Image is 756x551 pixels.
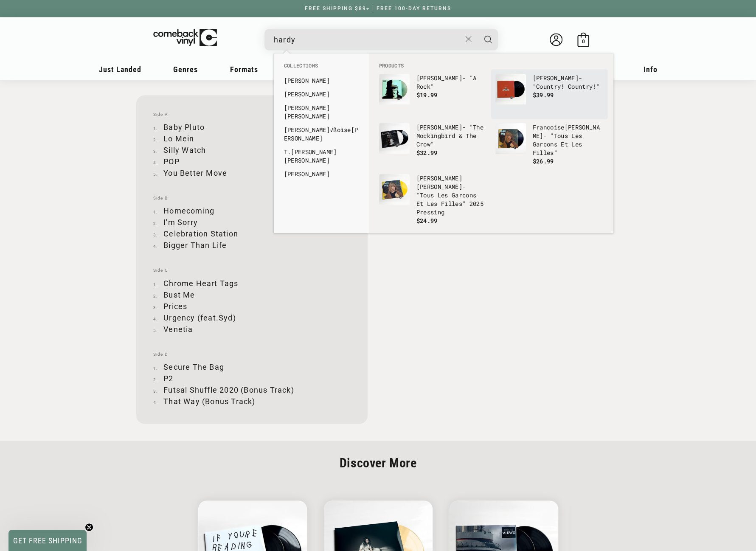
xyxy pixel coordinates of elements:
[274,31,461,48] input: When autocomplete results are available use up and down arrows to review and enter to select
[533,74,579,82] b: [PERSON_NAME]
[153,121,351,133] li: Baby Pluto
[153,216,351,228] li: I'm Sorry
[153,277,351,289] li: Chrome Heart Tags
[153,112,351,117] span: Side A
[13,536,82,545] span: GET FREE SHIPPING
[153,268,351,273] span: Side C
[99,65,141,74] span: Just Landed
[153,361,351,372] li: Secure The Bag
[280,62,363,74] li: Collections
[495,123,603,166] a: Francoise Hardy - "Tous Les Garcons Et Les Filles" Francoise[PERSON_NAME]- "Tous Les Garcons Et L...
[379,174,487,225] a: Françoise Hardy - "Tous Les Garcons Et Les Filles" 2025 Pressing [PERSON_NAME][PERSON_NAME]- "Tou...
[280,87,363,101] li: collections: Hardy
[153,300,351,312] li: Prices
[153,167,351,179] li: You Better Move
[284,76,330,84] b: [PERSON_NAME]
[416,74,487,91] p: - "A Rock"
[153,239,351,251] li: Bigger Than Life
[153,205,351,216] li: Homecoming
[416,149,438,157] span: $32.99
[478,29,499,50] button: Search
[153,289,351,300] li: Bust Me
[491,119,607,170] li: products: Francoise Hardy - "Tous Les Garcons Et Les Filles"
[153,323,351,335] li: Venetia
[284,170,359,178] a: [PERSON_NAME]
[284,90,330,98] b: [PERSON_NAME]
[533,157,554,165] span: $26.99
[379,123,487,164] a: Hardy - "The Mockingbird & The Crow" [PERSON_NAME]- "The Mockingbird & The Crow" $32.99
[284,126,358,142] b: [PERSON_NAME]
[379,74,487,115] a: Hardy - "A Rock" [PERSON_NAME]- "A Rock" $19.99
[264,29,498,50] div: Search
[416,74,462,82] b: [PERSON_NAME]
[461,30,476,48] button: Close
[379,74,410,104] img: Hardy - "A Rock"
[284,112,330,120] b: [PERSON_NAME]
[416,123,462,131] b: [PERSON_NAME]
[173,65,198,74] span: Genres
[153,156,351,167] li: POP
[8,530,87,551] div: GET FREE SHIPPINGClose teaser
[153,384,351,395] li: Futsal Shuffle 2020 (Bonus Track)
[533,91,554,99] span: $39.99
[284,148,359,165] a: T.[PERSON_NAME][PERSON_NAME]
[153,312,351,323] li: Urgency (feat.Syd)
[416,216,438,225] span: $24.99
[280,167,363,181] li: collections: Aldous Harding
[153,196,351,201] span: Side B
[153,351,351,357] span: Side D
[375,170,491,229] li: products: Françoise Hardy - "Tous Les Garcons Et Les Filles" 2025 Pressing
[533,74,603,91] p: - "Country! Country!"
[416,123,487,149] p: - "The Mockingbird & The Crow"
[375,70,491,119] li: products: Hardy - "A Rock"
[85,523,93,531] button: Close teaser
[284,104,359,121] a: [PERSON_NAME][PERSON_NAME]
[369,53,613,233] div: Products
[379,123,410,154] img: Hardy - "The Mockingbird & The Crow"
[230,65,258,74] span: Formats
[533,123,600,140] b: [PERSON_NAME]
[296,6,460,11] a: FREE SHIPPING $89+ | FREE 100-DAY RETURNS
[280,145,363,167] li: collections: T. Hardy Morris
[274,53,369,185] div: Collections
[280,74,363,87] li: collections: Hardy
[375,62,607,70] li: Products
[491,70,607,119] li: products: Hardy - "Country! Country!"
[153,395,351,407] li: That Way (Bonus Track)
[153,228,351,239] li: Celebration Station
[582,38,585,45] span: 0
[533,123,603,157] p: Francoise - "Tous Les Garcons Et Les Filles"
[284,90,359,98] a: [PERSON_NAME]
[495,74,526,104] img: Hardy - "Country! Country!"
[379,174,410,205] img: Françoise Hardy - "Tous Les Garcons Et Les Filles" 2025 Pressing
[416,183,462,191] b: [PERSON_NAME]
[416,91,438,99] span: $19.99
[284,76,359,85] a: [PERSON_NAME]
[153,144,351,156] li: Silly Watch
[153,372,351,384] li: P2
[644,65,658,74] span: Info
[495,74,603,115] a: Hardy - "Country! Country!" [PERSON_NAME]- "Country! Country!" $39.99
[416,174,487,216] p: [PERSON_NAME] - "Tous Les Garcons Et Les Filles" 2025 Pressing
[280,101,363,123] li: collections: Françoise Hardy
[284,126,359,143] a: [PERSON_NAME]√ßoise[PERSON_NAME]
[280,123,363,145] li: collections: Fran√ßoise Hardy
[495,123,526,154] img: Francoise Hardy - "Tous Les Garcons Et Les Filles"
[291,148,337,156] b: [PERSON_NAME]
[153,133,351,144] li: Lo Mein
[375,119,491,168] li: products: Hardy - "The Mockingbird & The Crow"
